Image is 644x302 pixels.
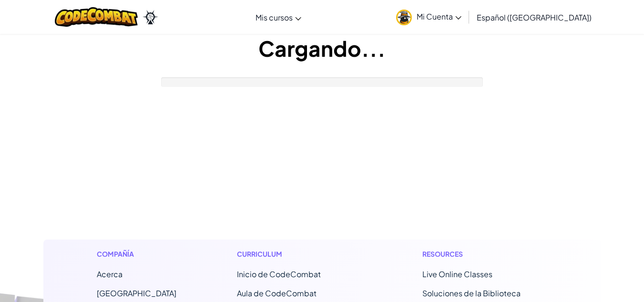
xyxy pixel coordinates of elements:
[422,269,492,279] a: Live Online Classes
[237,249,362,259] h1: Curriculum
[256,12,293,22] span: Mis cursos
[237,288,317,298] a: Aula de CodeCombat
[251,4,306,30] a: Mis cursos
[143,10,158,24] img: Ozaria
[396,10,412,25] img: avatar
[417,11,461,21] span: Mi Cuenta
[422,288,521,298] a: Soluciones de la Biblioteca
[391,2,466,32] a: Mi Cuenta
[97,288,176,298] a: [GEOGRAPHIC_DATA]
[237,269,321,279] span: Inicio de CodeCombat
[55,7,138,27] img: CodeCombat logo
[97,269,123,279] a: Acerca
[97,249,176,259] h1: Compañía
[422,249,548,259] h1: Resources
[472,4,596,30] a: Español ([GEOGRAPHIC_DATA])
[477,12,592,22] span: Español ([GEOGRAPHIC_DATA])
